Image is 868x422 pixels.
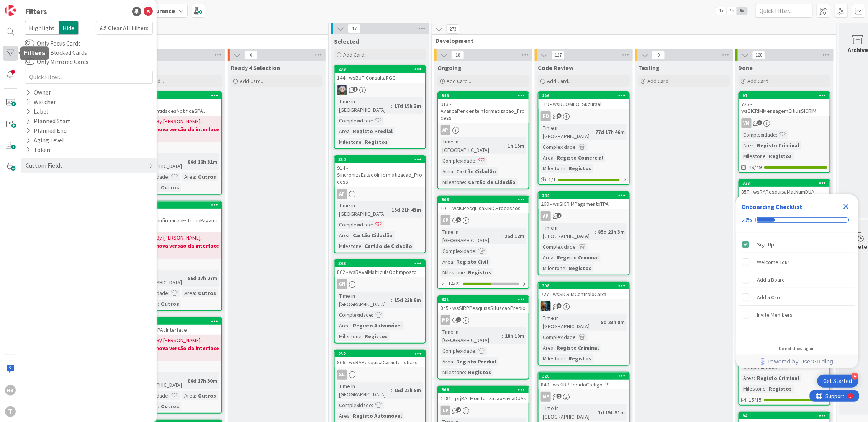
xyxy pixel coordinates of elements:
div: 97 [743,93,830,98]
div: Time in [GEOGRAPHIC_DATA] [541,124,592,140]
div: Registos [567,354,593,363]
div: 365 [134,202,221,208]
span: [DATE] By [PERSON_NAME]... [141,117,204,125]
a: 350914 - SincronizaEstadoInformatizacao_ProcessAPTime in [GEOGRAPHIC_DATA]:15d 21h 43mComplexidad... [334,155,426,253]
span: : [185,274,186,282]
img: JC [541,301,551,311]
div: Time in [GEOGRAPHIC_DATA] [133,270,185,287]
div: Area [337,231,350,240]
span: Add Card... [748,78,772,85]
div: Milestone [337,138,362,146]
div: Sign Up [757,240,775,249]
span: : [453,167,454,176]
div: 126119 - wsRCOMEOLSucursal [539,92,629,109]
div: Complexidade [541,243,576,251]
div: Registos [466,368,493,376]
div: 326 [539,373,629,380]
div: SL [337,370,347,380]
div: Time in [GEOGRAPHIC_DATA] [541,314,598,331]
div: MP [438,315,529,325]
div: 126 [539,92,629,99]
div: 308 [542,283,629,288]
div: 305 [438,196,529,203]
div: Area [541,344,554,352]
span: : [565,164,567,173]
div: LS [335,85,425,95]
div: AP [335,189,425,199]
div: 845 - wsSIRPPesquisaSituacaoPredio [438,303,529,313]
div: 252866 - wsRAPesquisaCaracteristicas [335,350,425,367]
span: 5 [456,217,461,222]
div: Time in [GEOGRAPHIC_DATA] [133,372,185,389]
div: Milestone [337,332,362,341]
div: 343 [338,261,425,266]
label: Only Mirrored Cards [25,57,88,66]
span: : [158,183,159,192]
div: Complexidade [742,130,776,139]
div: 233 [338,67,425,72]
div: Do not show again [779,345,815,352]
div: 86d 17h 27m [186,274,219,282]
div: 8d 23h 8m [599,318,627,326]
span: : [554,344,555,352]
img: Visit kanbanzone.com [5,5,16,16]
div: 350914 - SincronizaEstadoInformatizacao_Process [335,156,425,187]
div: 725 - wsSICRIMMensagemCitiusSICRIM [739,99,830,116]
div: Area [182,289,195,297]
div: Cartão Cidadão [351,231,395,240]
div: Area [182,391,195,400]
div: 1/1 [539,175,629,184]
div: 368 [442,387,529,393]
span: : [362,138,363,146]
div: Milestone [441,368,465,376]
div: 18h 10m [503,332,526,340]
a: 3901136 - wsSPAJInterface[DATE] By [PERSON_NAME]...Aguarda nova versão da interface SAPTime in [G... [130,317,222,414]
div: Time in [GEOGRAPHIC_DATA] [441,327,502,344]
span: 9 [557,113,562,118]
span: : [475,247,477,255]
span: Add Card... [647,78,672,85]
div: 77d 17h 46m [593,128,627,136]
div: Outros [159,300,181,308]
div: Add a Board is incomplete. [739,271,855,288]
span: : [502,332,503,340]
div: MP [441,315,450,325]
div: 840 - wsSIRPPedidoCodigoIPS [539,380,629,389]
div: Registos [567,264,593,272]
div: Milestone [541,354,565,363]
span: : [501,232,503,240]
div: 368 [438,386,529,393]
span: : [766,385,767,393]
div: 233144 - wsBUPiConsultaRGG [335,66,425,83]
div: 862 - wsRAValMatriculaObtImposto [335,267,425,277]
div: AP [441,125,450,135]
span: : [168,391,169,400]
img: LS [337,85,347,95]
a: 3691519 - prjSPAJ_EntidadesNotificaSPAJ[DATE] By [PERSON_NAME]...Aguarda nova versão da interface... [130,91,222,195]
div: 305101 - wsICPesquisaSIRICProcessos [438,196,529,213]
span: 1 [456,317,461,322]
div: SL [335,370,425,380]
span: : [595,228,596,236]
div: 1136 - wsSPAJInterface [131,325,221,335]
div: Welcome Tour [757,257,790,267]
div: 727 - wsSICRIMControloCaixa [539,289,629,299]
a: 233144 - wsBUPiConsultaRGGLSTime in [GEOGRAPHIC_DATA]:17d 19h 2mComplexidade:Area:Registo Predial... [334,65,426,149]
span: 8 [757,120,762,125]
span: Add Card... [240,78,264,85]
a: 305101 - wsICPesquisaSIRICProcessosCPTime in [GEOGRAPHIC_DATA]:26d 12mComplexidade:Area:Registo C... [437,196,529,289]
span: : [168,173,169,181]
div: CP [438,215,529,225]
div: 350 [338,157,425,162]
div: Checklist items [736,233,858,341]
div: 338857 - wsRAPesquisaMatNumDUA [739,180,830,197]
div: GN [337,279,347,289]
span: : [372,220,373,229]
span: 1 [557,213,562,218]
span: : [766,152,767,160]
div: Milestone [337,242,362,250]
input: Quick Filter... [25,70,153,84]
div: Cartão de Cidadão [466,178,518,186]
div: 390 [131,318,221,325]
div: JC [539,301,629,311]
